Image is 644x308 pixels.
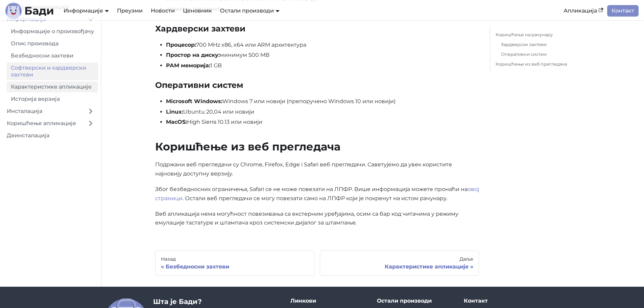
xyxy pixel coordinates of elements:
a: Безбедносни захтеви [7,50,98,61]
p: Због безбедносних ограничења, Safari се не може повезати на ЛПФР. Више информација можете пронаћи... [155,185,479,203]
strong: РАМ меморија: [166,62,210,69]
img: Лого [5,3,22,19]
button: Expand sidebar category 'Коришћење апликације' [83,118,98,129]
button: Expand sidebar category 'Инсталација' [83,106,98,117]
li: High Sierra 10.13 или новији [166,118,479,126]
nav: странице докумената [155,251,479,276]
a: Деинсталација [3,130,98,141]
strong: Процесор: [166,42,196,48]
a: Коришћење из веб прегледача [496,61,588,68]
strong: Linux: [166,109,183,115]
li: Windows 7 или новији (препоручено Windows 10 или новији) [166,97,479,106]
div: Безбедносни захтеви [161,263,309,270]
strong: Microsoft Windows: [166,98,222,104]
li: 1 GB [166,61,479,70]
a: овој страници [155,186,479,201]
a: Опис производа [7,38,98,49]
a: НазадБезбедносни захтеви [155,251,314,276]
div: Остали производи [377,298,453,304]
h3: Шта је Бади? [153,298,280,306]
div: Даље [326,256,473,262]
a: Контакт [607,5,639,17]
a: Апликација [559,5,607,17]
a: Инсталација [3,106,83,117]
h3: Оперативни систем [155,80,479,90]
a: Историја верзија [7,94,98,104]
a: ЛогоБади [5,3,54,19]
li: Ubuntu 20.04 или новији [166,108,479,116]
a: Коришћење апликације [3,118,83,129]
a: Информације [64,7,109,14]
p: Подржани веб прегледачи су Chrome, Firefox, Edge i Safari веб прегледачи. Саветујемо да увек кори... [155,160,479,178]
admonition: Напомена [155,185,479,228]
div: Карактеристике апликације [326,263,473,270]
h2: Коришћење из веб прегледача [155,140,479,153]
a: Хардверски захтеви [501,41,585,48]
li: 700 MHz x86, x64 или ARM архитектура [166,41,479,49]
div: Линкови [290,298,366,304]
p: Веб апликација нема могућност повезивања са екстерним уређајима, осим са бар код читачима у режим... [155,210,479,228]
h3: Хардверски захтеви [155,24,479,34]
strong: Простор на диску: [166,52,220,58]
a: Коришћење на рачунару [496,31,588,38]
a: ДаљеКарактеристике апликације [320,251,479,276]
li: минимум 500 MB [166,51,479,60]
b: Бади [24,5,54,16]
a: Преузми [113,5,147,17]
strong: MacOS: [166,119,187,125]
a: Софтверски и хардверски захтеви [7,63,98,80]
a: Ценовник [179,5,216,17]
div: Назад [161,256,309,262]
a: Информације о произвођачу [7,26,98,37]
a: Остали производи [220,7,280,14]
a: Новости [147,5,179,17]
a: Оперативни систем [501,51,585,58]
a: Карактеристике апликације [7,81,98,92]
div: Контакт [464,298,540,304]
